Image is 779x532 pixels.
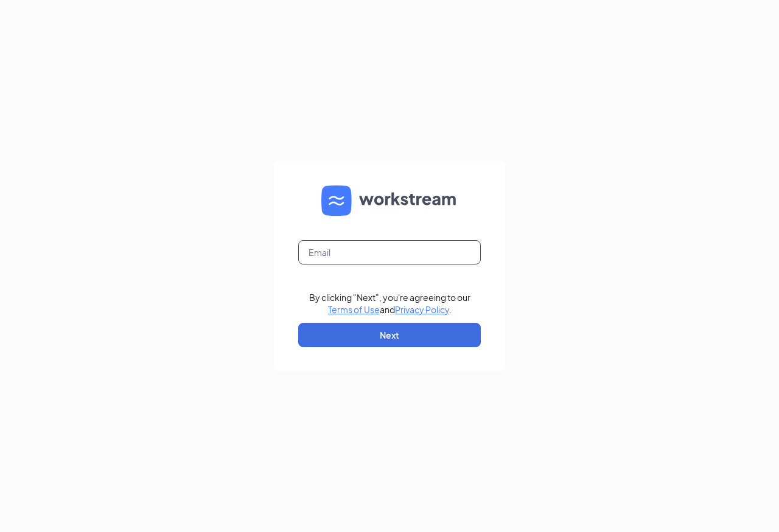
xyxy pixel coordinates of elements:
[298,240,481,264] input: Email
[328,304,380,315] a: Terms of Use
[321,185,458,216] img: WS logo and Workstream text
[309,291,470,316] div: By clicking "Next", you're agreeing to our and .
[395,304,449,315] a: Privacy Policy
[298,323,481,347] button: Next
